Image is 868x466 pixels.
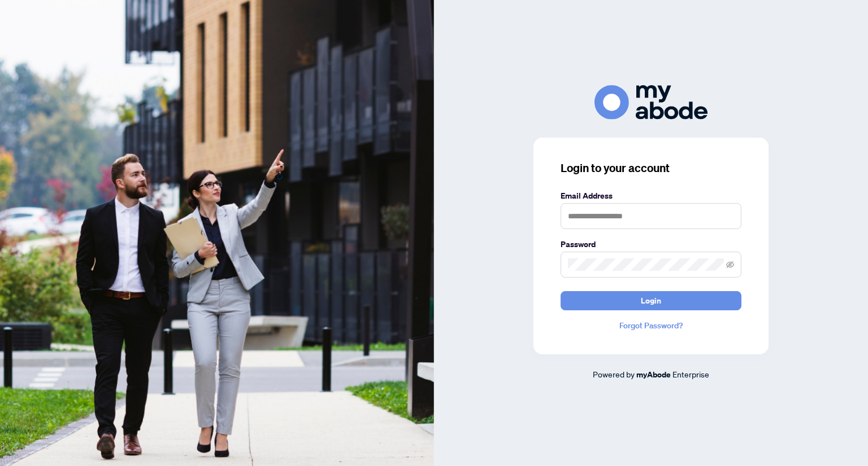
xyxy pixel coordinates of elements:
[561,160,741,176] h3: Login to your account
[561,190,741,202] label: Email Address
[561,238,741,250] label: Password
[593,369,635,379] span: Powered by
[561,291,741,310] button: Login
[726,261,734,269] span: eye-invisible
[641,292,661,310] span: Login
[672,369,709,379] span: Enterprise
[636,368,671,381] a: myAbode
[561,319,741,332] a: Forgot Password?
[594,85,708,120] img: ma-logo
